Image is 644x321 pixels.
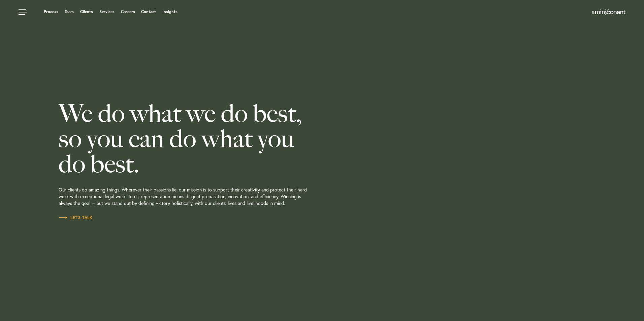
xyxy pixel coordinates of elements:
[59,100,371,176] h2: We do what we do best, so you can do what you do best.
[141,10,156,14] a: Contact
[59,176,371,214] p: Our clients do amazing things. Wherever their passions lie, our mission is to support their creat...
[59,214,92,221] a: Let’s Talk
[59,216,92,220] span: Let’s Talk
[162,10,178,14] a: Insights
[99,10,115,14] a: Services
[65,10,74,14] a: Team
[44,10,58,14] a: Process
[121,10,135,14] a: Careers
[80,10,93,14] a: Clients
[592,9,625,15] img: Amini & Conant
